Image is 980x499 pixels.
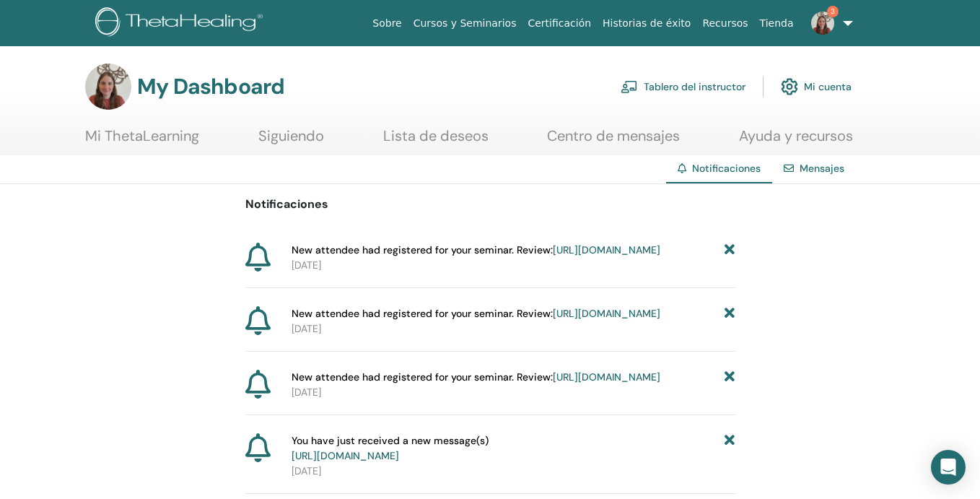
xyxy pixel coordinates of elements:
[95,7,268,40] img: logo.png
[827,6,839,17] span: 3
[292,464,735,479] p: [DATE]
[621,80,638,93] img: chalkboard-teacher.svg
[292,370,660,385] span: New attendee had registered for your seminar. Review:
[597,10,696,37] a: Historias de éxito
[292,449,399,462] a: [URL][DOMAIN_NAME]
[754,10,800,37] a: Tienda
[408,10,522,37] a: Cursos y Seminarios
[245,196,735,213] p: Notificaciones
[85,64,131,110] img: default.jpg
[522,10,597,37] a: Certificación
[383,127,489,155] a: Lista de deseos
[292,433,489,464] span: You have just received a new message(s)
[739,127,853,155] a: Ayuda y recursos
[692,162,761,175] span: Notificaciones
[137,74,284,100] h3: My Dashboard
[292,258,735,273] p: [DATE]
[258,127,324,155] a: Siguiendo
[367,10,407,37] a: Sobre
[292,243,660,258] span: New attendee had registered for your seminar. Review:
[547,127,680,155] a: Centro de mensajes
[621,71,745,103] a: Tablero del instructor
[85,127,199,155] a: Mi ThetaLearning
[811,12,834,35] img: default.jpg
[800,162,844,175] a: Mensajes
[292,385,735,400] p: [DATE]
[696,10,753,37] a: Recursos
[553,243,660,256] a: [URL][DOMAIN_NAME]
[781,71,852,103] a: Mi cuenta
[292,306,660,321] span: New attendee had registered for your seminar. Review:
[781,74,798,99] img: cog.svg
[553,370,660,383] a: [URL][DOMAIN_NAME]
[931,450,966,485] div: Open Intercom Messenger
[553,307,660,320] a: [URL][DOMAIN_NAME]
[292,321,735,337] p: [DATE]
